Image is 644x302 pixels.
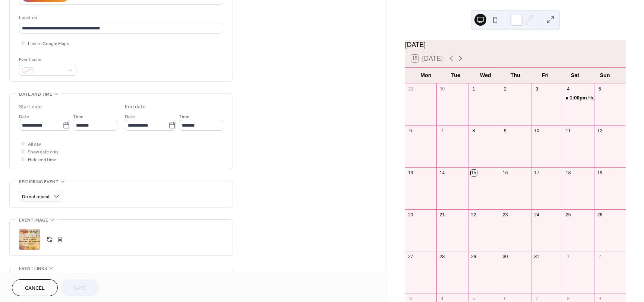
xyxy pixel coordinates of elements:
[534,128,540,134] div: 10
[19,14,222,22] div: Location
[19,103,42,111] div: Start date
[439,170,445,176] div: 14
[565,128,571,134] div: 11
[502,128,508,134] div: 9
[407,212,414,218] div: 20
[28,40,69,48] span: Link to Google Maps
[471,295,477,302] div: 5
[19,113,29,121] span: Date
[471,68,501,83] div: Wed
[565,212,571,218] div: 25
[28,156,56,164] span: Hide end time
[534,295,540,302] div: 7
[439,254,445,260] div: 28
[25,284,45,292] span: Cancel
[570,95,588,101] span: 1:00pm
[502,170,508,176] div: 16
[439,86,445,92] div: 30
[597,295,603,302] div: 9
[19,265,47,273] span: Event links
[19,90,52,98] span: Date and time
[407,128,414,134] div: 6
[125,113,135,121] span: Date
[22,193,50,201] span: Do not repeat
[407,295,414,302] div: 3
[565,170,571,176] div: 18
[73,113,83,121] span: Time
[597,128,603,134] div: 12
[411,68,441,83] div: Mon
[28,148,59,156] span: Show date only
[439,295,445,302] div: 4
[471,212,477,218] div: 22
[407,254,414,260] div: 27
[501,68,530,83] div: Thu
[179,113,189,121] span: Time
[441,68,471,83] div: Tue
[502,86,508,92] div: 2
[28,140,41,148] span: All day
[471,86,477,92] div: 1
[12,279,58,296] button: Cancel
[565,254,571,260] div: 1
[563,95,594,101] div: Hollywood Feed-Dayton Adoption Event
[502,212,508,218] div: 23
[565,295,571,302] div: 8
[597,170,603,176] div: 19
[405,40,626,50] div: [DATE]
[560,68,590,83] div: Sat
[471,170,477,176] div: 15
[534,212,540,218] div: 24
[439,128,445,134] div: 7
[597,86,603,92] div: 5
[502,295,508,302] div: 6
[471,128,477,134] div: 8
[471,254,477,260] div: 29
[439,212,445,218] div: 21
[19,178,59,186] span: Recurring event
[534,254,540,260] div: 31
[565,86,571,92] div: 4
[19,216,48,224] span: Event image
[597,254,603,260] div: 2
[534,86,540,92] div: 3
[407,86,414,92] div: 29
[534,170,540,176] div: 17
[502,254,508,260] div: 30
[407,170,414,176] div: 13
[590,68,620,83] div: Sun
[530,68,560,83] div: Fri
[19,229,40,250] div: ;
[19,56,75,64] div: Event color
[125,103,146,111] div: End date
[597,212,603,218] div: 26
